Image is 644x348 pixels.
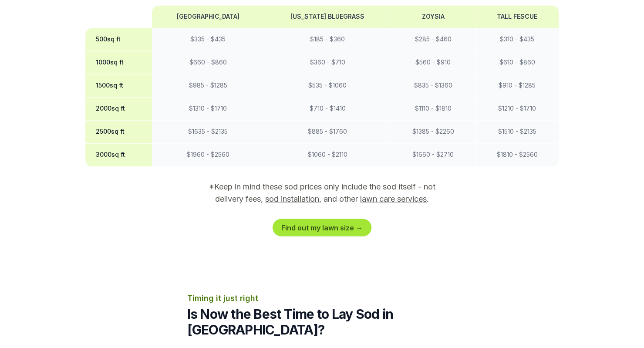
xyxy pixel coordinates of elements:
th: [US_STATE] Bluegrass [264,5,391,28]
td: $ 535 - $ 1060 [264,74,391,97]
td: $ 1210 - $ 1710 [475,97,559,120]
a: Find out my lawn size → [273,219,371,236]
td: $ 1385 - $ 2260 [391,120,475,143]
td: $ 1810 - $ 2560 [475,143,559,166]
th: 2000 sq ft [85,97,152,120]
th: Zoysia [391,5,475,28]
a: sod installation [265,194,319,203]
td: $ 1960 - $ 2560 [152,143,264,166]
h2: Is Now the Best Time to Lay Sod in [GEOGRAPHIC_DATA]? [187,306,457,337]
td: $ 1310 - $ 1710 [152,97,264,120]
td: $ 985 - $ 1285 [152,74,264,97]
td: $ 660 - $ 860 [152,51,264,74]
td: $ 310 - $ 435 [475,28,559,51]
th: 500 sq ft [85,28,152,51]
th: 2500 sq ft [85,120,152,143]
th: 3000 sq ft [85,143,152,166]
th: 1500 sq ft [85,74,152,97]
a: lawn care services [360,194,427,203]
td: $ 1635 - $ 2135 [152,120,264,143]
td: $ 360 - $ 710 [264,51,391,74]
td: $ 1060 - $ 2110 [264,143,391,166]
td: $ 610 - $ 860 [475,51,559,74]
td: $ 910 - $ 1285 [475,74,559,97]
th: [GEOGRAPHIC_DATA] [152,5,264,28]
th: 1000 sq ft [85,51,152,74]
p: *Keep in mind these sod prices only include the sod itself - not delivery fees, , and other . [197,180,448,205]
td: $ 285 - $ 460 [391,28,475,51]
td: $ 1660 - $ 2710 [391,143,475,166]
p: Timing it just right [187,292,457,304]
td: $ 710 - $ 1410 [264,97,391,120]
td: $ 185 - $ 360 [264,28,391,51]
td: $ 885 - $ 1760 [264,120,391,143]
td: $ 835 - $ 1360 [391,74,475,97]
td: $ 560 - $ 910 [391,51,475,74]
td: $ 335 - $ 435 [152,28,264,51]
td: $ 1510 - $ 2135 [475,120,559,143]
td: $ 1110 - $ 1810 [391,97,475,120]
th: Tall Fescue [475,5,559,28]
